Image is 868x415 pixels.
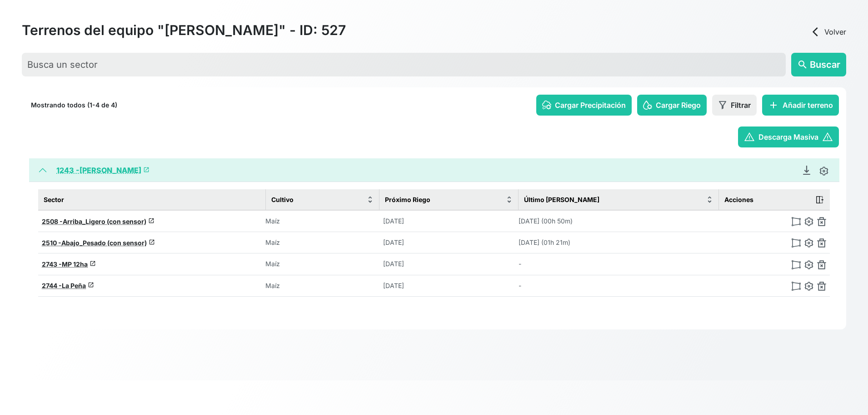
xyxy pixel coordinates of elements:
p: [DATE] [383,217,433,226]
img: modify-polygon [792,282,801,291]
td: [DATE] (00h 50m) [519,210,719,232]
span: Buscar [810,58,840,71]
span: warning [744,132,755,142]
td: Maíz [265,210,379,232]
img: modify-polygon [792,238,801,248]
a: Descargar Recomendación de Riego en PDF [798,166,816,175]
img: delete [817,282,826,291]
span: La Peña [62,282,86,289]
span: Próximo Riego [385,195,430,204]
td: Maíz [265,232,379,253]
button: Cargar Precipitación [536,95,632,116]
button: Filtrar [712,95,757,116]
a: 2510 -Abajo_Pesado (con sensor)launch [42,239,155,247]
img: edit [804,282,813,291]
span: launch [88,282,94,288]
span: arrow_back_ios [810,26,821,37]
span: 2743 - [42,260,62,268]
span: Cargar Precipitación [555,100,626,111]
img: edit [819,167,828,176]
td: - [519,253,719,275]
button: warningDescarga Masivawarning [738,127,839,147]
p: [DATE] [383,281,433,290]
span: search [797,59,808,70]
span: Abajo_Pesado (con sensor) [61,239,147,247]
p: Mostrando todos (1-4 de 4) [31,101,117,110]
button: addAñadir terreno [762,95,839,116]
span: Cultivo [271,195,294,204]
a: 2743 -MP 12halaunch [42,260,96,268]
td: [DATE] (01h 21m) [519,232,719,253]
span: Sector [44,195,64,204]
img: edit [804,260,813,269]
img: delete [817,238,826,248]
a: 2744 -La Peñalaunch [42,282,94,289]
button: Cargar Riego [637,95,707,116]
button: 1243 -[PERSON_NAME]launch [29,158,839,182]
span: Último [PERSON_NAME] [524,195,599,204]
img: irrigation-config [643,101,652,110]
p: [DATE] [383,238,433,247]
h2: Terrenos del equipo "[PERSON_NAME]" - ID: 527 [22,22,346,38]
span: 2508 - [42,218,63,225]
img: action [815,195,824,204]
a: arrow_back_iosVolver [810,26,846,37]
td: Maíz [265,275,379,296]
span: launch [148,218,155,224]
img: filter [718,101,727,110]
img: edit [804,217,813,226]
span: Arriba_Ligero (con sensor) [63,218,146,225]
img: modify-polygon [792,217,801,226]
img: edit [804,238,813,248]
img: modify-polygon [792,260,801,269]
input: Busca un sector [22,53,786,76]
span: Acciones [724,195,753,204]
span: MP 12ha [62,260,88,268]
img: rain-config [542,101,551,110]
img: sort [706,196,713,203]
span: warning [822,132,833,142]
span: 2510 - [42,239,61,247]
img: delete [817,217,826,226]
span: launch [143,167,150,173]
img: sort [367,196,374,203]
span: 2744 - [42,282,62,289]
span: Cargar Riego [656,100,701,111]
img: sort [506,196,513,203]
td: Maíz [265,253,379,275]
span: 1243 - [56,166,80,175]
button: searchBuscar [791,53,846,76]
span: launch [149,239,155,245]
a: 1243 -[PERSON_NAME]launch [56,166,150,175]
a: 2508 -Arriba_Ligero (con sensor)launch [42,218,155,225]
img: delete [817,260,826,269]
p: [DATE] [383,259,433,268]
span: launch [90,260,96,267]
span: add [768,100,779,111]
td: - [519,275,719,296]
